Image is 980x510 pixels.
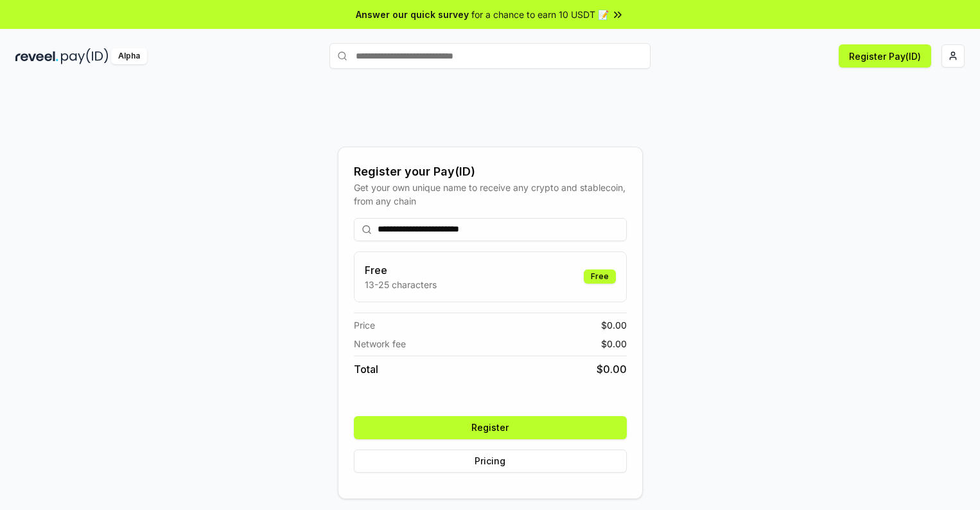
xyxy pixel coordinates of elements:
[354,337,406,351] span: Network fee
[61,48,109,64] img: pay_id
[584,269,616,284] div: Free
[471,8,609,21] span: for a chance to earn 10 USDT 📝
[601,337,627,351] span: $ 0.00
[354,181,627,208] div: Get your own unique name to receive any crypto and stablecoin, from any chain
[365,262,437,278] h3: Free
[354,318,375,332] span: Price
[356,8,469,21] span: Answer our quick survey
[354,450,627,473] button: Pricing
[354,163,627,181] div: Register your Pay(ID)
[839,44,931,68] button: Register Pay(ID)
[354,361,378,377] span: Total
[597,361,627,377] span: $ 0.00
[365,278,437,291] p: 13-25 characters
[601,318,627,332] span: $ 0.00
[111,48,147,64] div: Alpha
[15,48,58,64] img: reveel_dark
[354,416,627,439] button: Register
